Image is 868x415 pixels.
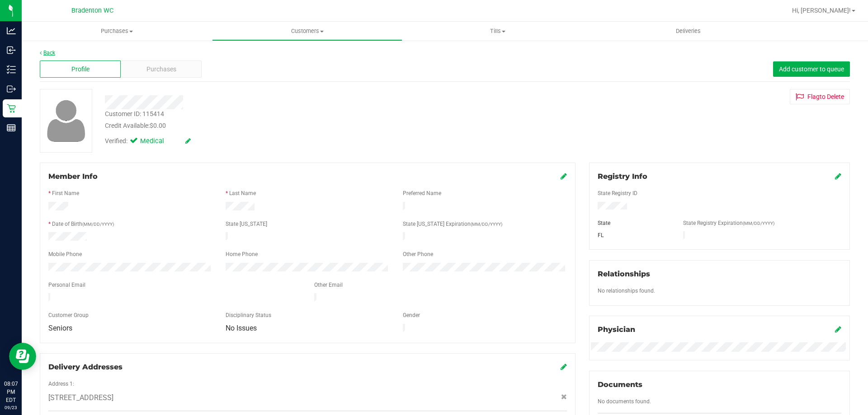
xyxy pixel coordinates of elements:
span: Member Info [48,172,98,181]
span: [STREET_ADDRESS] [48,392,113,403]
img: user-icon.png [42,98,90,144]
span: (MM/DD/YYYY) [743,221,774,226]
a: Back [40,50,55,56]
p: 09/23 [4,404,18,411]
span: (MM/DD/YYYY) [82,222,114,227]
label: Disciplinary Status [226,311,271,319]
a: Customers [212,22,402,41]
span: Physician [598,325,635,334]
label: Gender [403,311,420,319]
div: Verified: [105,136,191,146]
inline-svg: Inbound [7,46,16,55]
a: Deliveries [593,22,783,41]
span: Deliveries [664,27,713,35]
label: Other Email [314,281,343,289]
span: Medical [140,136,176,146]
label: Last Name [229,189,256,197]
span: Profile [71,65,90,74]
inline-svg: Retail [7,104,16,113]
p: 08:07 PM EDT [4,380,18,404]
button: Flagto Delete [790,89,850,104]
span: Customers [212,27,402,35]
inline-svg: Outbound [7,84,16,93]
label: Home Phone [226,250,258,258]
span: Relationships [598,270,650,278]
span: No Issues [226,324,257,332]
label: State Registry ID [598,189,637,197]
div: State [591,219,677,227]
span: Add customer to queue [779,65,844,73]
span: Hi, [PERSON_NAME]! [792,7,851,14]
div: Credit Available: [105,121,503,131]
span: (MM/DD/YYYY) [471,222,502,227]
inline-svg: Inventory [7,65,16,74]
span: Delivery Addresses [48,363,123,371]
label: Preferred Name [403,189,441,197]
inline-svg: Analytics [7,26,16,35]
button: Add customer to queue [773,61,850,77]
span: Seniors [48,324,72,332]
a: Purchases [22,22,212,41]
label: Mobile Phone [48,250,82,258]
span: Bradenton WC [71,7,113,14]
span: Purchases [22,27,212,35]
label: No relationships found. [598,287,655,295]
span: Tills [403,27,592,35]
label: Date of Birth [52,220,114,228]
span: $0.00 [150,122,166,129]
label: Personal Email [48,281,85,289]
label: Other Phone [403,250,433,258]
span: No documents found. [598,398,651,405]
a: Tills [402,22,593,41]
span: Registry Info [598,172,647,181]
label: State Registry Expiration [683,219,774,227]
span: Purchases [146,65,176,74]
div: FL [591,231,677,239]
span: Documents [598,380,642,389]
label: State [US_STATE] [226,220,267,228]
div: Customer ID: 115414 [105,109,164,119]
label: Customer Group [48,311,89,319]
label: State [US_STATE] Expiration [403,220,502,228]
label: Address 1: [48,380,74,388]
inline-svg: Reports [7,123,16,132]
iframe: Resource center [9,343,36,370]
label: First Name [52,189,79,197]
